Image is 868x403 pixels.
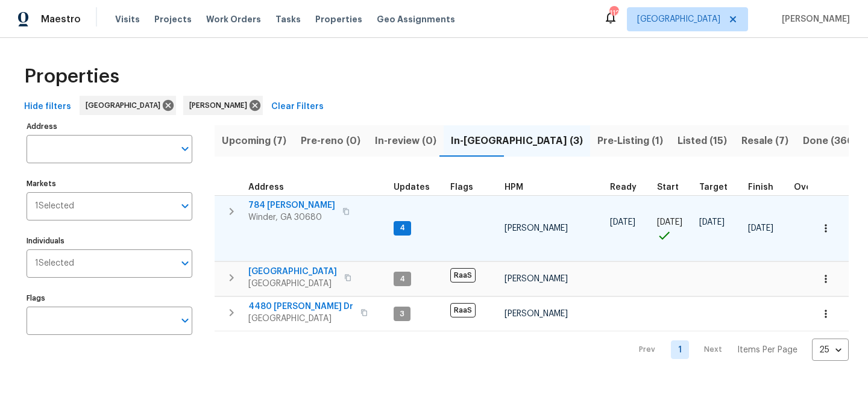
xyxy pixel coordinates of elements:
[748,183,784,192] div: Projected renovation finish date
[27,295,192,302] label: Flags
[610,218,635,226] span: [DATE]
[375,133,436,149] span: In-review (0)
[748,224,773,233] span: [DATE]
[450,183,473,192] span: Flags
[652,195,694,261] td: Project started on time
[737,344,797,356] p: Items Per Page
[183,96,263,115] div: [PERSON_NAME]
[177,198,193,214] button: Open
[395,309,409,319] span: 3
[266,96,329,118] button: Clear Filters
[271,99,324,114] span: Clear Filters
[671,340,689,359] a: Goto page 1
[177,255,193,272] button: Open
[41,13,81,25] span: Maestro
[794,183,825,192] span: Overall
[35,201,74,211] span: 1 Selected
[177,312,193,329] button: Open
[505,310,568,318] span: [PERSON_NAME]
[451,133,583,149] span: In-[GEOGRAPHIC_DATA] (3)
[27,123,192,130] label: Address
[248,183,284,192] span: Address
[206,13,261,25] span: Work Orders
[301,133,360,149] span: Pre-reno (0)
[19,96,76,118] button: Hide filters
[115,13,140,25] span: Visits
[610,183,637,192] span: Ready
[24,70,119,83] span: Properties
[741,133,788,149] span: Resale (7)
[394,183,430,192] span: Updates
[275,15,301,23] span: Tasks
[505,275,568,283] span: [PERSON_NAME]
[678,133,727,149] span: Listed (15)
[86,99,165,111] span: [GEOGRAPHIC_DATA]
[699,183,738,192] div: Target renovation project end date
[27,180,192,187] label: Markets
[189,99,252,111] span: [PERSON_NAME]
[597,133,663,149] span: Pre-Listing (1)
[248,211,335,223] span: Winder, GA 30680
[450,268,476,283] span: RaaS
[450,303,476,317] span: RaaS
[803,133,857,149] span: Done (366)
[222,133,286,149] span: Upcoming (7)
[505,183,523,192] span: HPM
[657,218,682,226] span: [DATE]
[748,183,773,192] span: Finish
[610,183,647,192] div: Earliest renovation start date (first business day after COE or Checkout)
[248,301,353,313] span: 4480 [PERSON_NAME] Dr
[315,13,362,25] span: Properties
[248,313,353,325] span: [GEOGRAPHIC_DATA]
[699,218,725,226] span: [DATE]
[248,278,337,290] span: [GEOGRAPHIC_DATA]
[812,334,849,366] div: 25
[395,223,410,233] span: 4
[794,183,836,192] div: Days past target finish date
[505,224,568,233] span: [PERSON_NAME]
[154,13,192,25] span: Projects
[777,13,850,25] span: [PERSON_NAME]
[248,266,337,278] span: [GEOGRAPHIC_DATA]
[627,339,849,361] nav: Pagination Navigation
[609,7,618,19] div: 112
[24,99,71,114] span: Hide filters
[80,96,176,115] div: [GEOGRAPHIC_DATA]
[395,274,410,284] span: 4
[657,183,679,192] span: Start
[35,258,74,269] span: 1 Selected
[377,13,455,25] span: Geo Assignments
[27,237,192,245] label: Individuals
[657,183,690,192] div: Actual renovation start date
[699,183,728,192] span: Target
[637,13,720,25] span: [GEOGRAPHIC_DATA]
[177,140,193,157] button: Open
[248,199,335,211] span: 784 [PERSON_NAME]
